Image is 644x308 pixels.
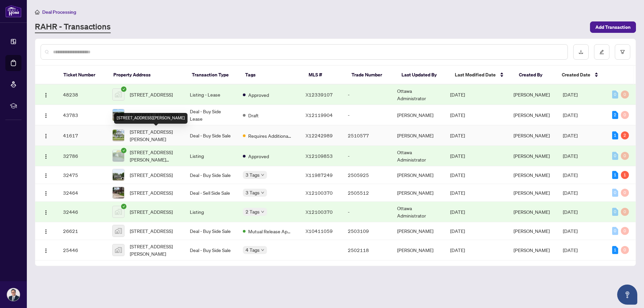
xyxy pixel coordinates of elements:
span: [STREET_ADDRESS][PERSON_NAME] [130,128,179,143]
th: Created Date [556,66,606,84]
td: 32446 [58,202,107,222]
button: Logo [41,206,51,217]
span: [DATE] [563,132,578,138]
img: thumbnail-img [113,169,124,181]
span: 4 Tags [246,246,260,254]
td: 32475 [58,166,107,184]
img: thumbnail-img [113,225,124,237]
span: [DATE] [450,91,465,98]
span: X12100370 [306,209,333,215]
span: [DATE] [450,132,465,138]
span: down [261,191,264,194]
span: down [261,210,264,213]
span: download [579,50,583,54]
td: 2505925 [342,166,392,184]
span: X12119904 [306,112,333,118]
span: [DATE] [450,190,465,196]
span: [PERSON_NAME] [514,209,550,215]
span: Approved [248,152,269,160]
div: 0 [612,227,618,235]
span: down [261,248,264,252]
th: Created By [514,66,556,84]
img: Logo [43,93,49,98]
th: Property Address [108,66,186,84]
button: filter [615,44,630,60]
td: 2505512 [342,184,392,202]
td: [PERSON_NAME] [392,125,445,146]
button: Logo [41,130,51,141]
div: 1 [612,171,618,179]
td: 2510577 [342,125,392,146]
span: [DATE] [450,228,465,234]
th: Last Updated By [396,66,449,84]
th: Transaction Type [186,66,240,84]
span: [STREET_ADDRESS] [130,171,173,179]
td: 2503109 [342,222,392,240]
span: home [35,10,40,14]
span: [STREET_ADDRESS] [130,208,173,215]
span: [DATE] [450,209,465,215]
span: [STREET_ADDRESS] [130,189,173,196]
span: [STREET_ADDRESS][PERSON_NAME] [130,243,179,257]
span: X11987249 [306,172,333,178]
img: Profile Icon [7,288,20,301]
td: [PERSON_NAME] [392,105,445,125]
div: 1 [612,246,618,254]
div: 0 [621,227,629,235]
img: Logo [43,248,49,253]
span: [DATE] [563,172,578,178]
img: thumbnail-img [113,150,124,162]
span: [PERSON_NAME] [514,132,550,138]
button: Logo [41,150,51,161]
span: 3 Tags [246,189,260,196]
button: Logo [41,245,51,255]
th: Trade Number [346,66,396,84]
th: Tags [240,66,303,84]
div: 0 [612,208,618,216]
span: [DATE] [563,190,578,196]
td: 48238 [58,84,107,105]
td: Deal - Buy Side Lease [184,105,237,125]
span: 2 Tags [246,208,260,215]
img: Logo [43,210,49,215]
td: Deal - Buy Side Sale [184,222,237,240]
button: Logo [41,170,51,180]
span: [DATE] [450,112,465,118]
td: 32786 [58,146,107,166]
td: Deal - Sell Side Sale [184,184,237,202]
button: download [573,44,589,60]
div: 2 [612,111,618,119]
div: 0 [612,189,618,197]
td: Deal - Buy Side Sale [184,166,237,184]
span: edit [599,50,604,54]
button: Add Transaction [590,21,636,33]
td: Listing [184,202,237,222]
div: 0 [612,152,618,160]
td: - [342,202,392,222]
td: [PERSON_NAME] [392,240,445,260]
td: Listing [184,146,237,166]
span: [STREET_ADDRESS][PERSON_NAME][PERSON_NAME] [130,148,179,163]
td: [PERSON_NAME] [392,222,445,240]
span: D-[STREET_ADDRESS] [130,111,178,119]
td: - [342,146,392,166]
div: 1 [621,171,629,179]
img: thumbnail-img [113,244,124,256]
span: [DATE] [450,247,465,253]
div: 0 [621,152,629,160]
div: 0 [621,208,629,216]
td: 2502118 [342,240,392,260]
span: Requires Additional Docs [248,132,292,139]
img: Logo [43,173,49,178]
img: thumbnail-img [113,206,124,218]
span: Created Date [562,71,590,78]
img: thumbnail-img [113,130,124,141]
span: check-circle [121,86,126,92]
span: down [261,173,264,177]
img: Logo [43,154,49,159]
td: 26621 [58,222,107,240]
span: [PERSON_NAME] [514,228,550,234]
img: thumbnail-img [113,89,124,100]
span: [DATE] [563,209,578,215]
td: Deal - Buy Side Sale [184,240,237,260]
